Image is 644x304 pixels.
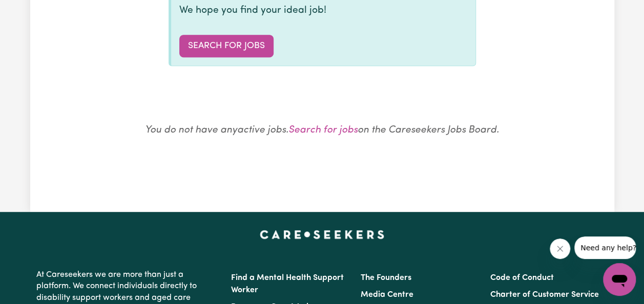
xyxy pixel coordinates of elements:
span: Need any help? [6,7,62,15]
iframe: Close message [550,238,570,259]
a: Media Centre [361,291,413,299]
a: The Founders [361,274,411,282]
iframe: Message from company [574,236,636,259]
iframe: Button to launch messaging window [603,263,636,296]
em: You do not have any active jobs . on the Careseekers Jobs Board. [145,125,499,135]
a: Charter of Customer Service [490,291,599,299]
a: Search for Jobs [179,35,274,57]
p: We hope you find your ideal job! [179,4,467,18]
a: Code of Conduct [490,274,554,282]
a: Search for jobs [288,125,358,135]
a: Careseekers home page [260,230,384,238]
a: Find a Mental Health Support Worker [231,274,344,294]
